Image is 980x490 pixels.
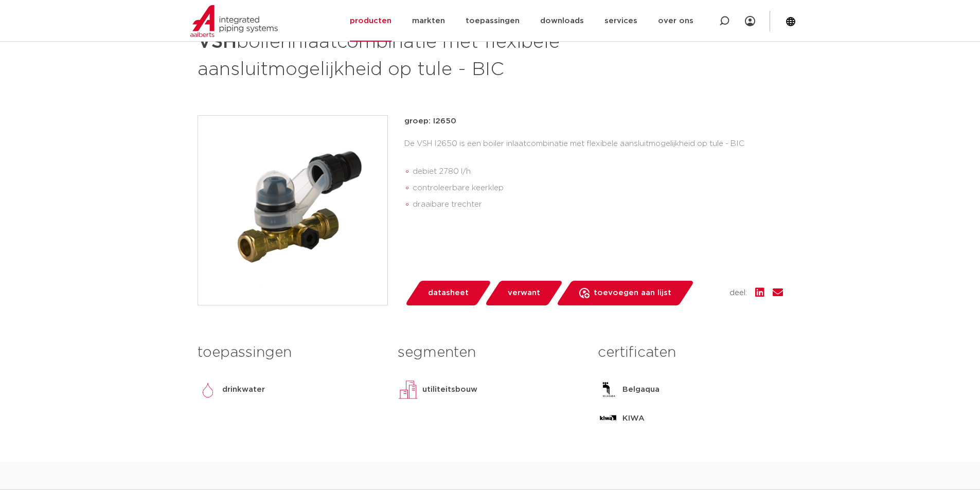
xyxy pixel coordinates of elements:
span: deel: [729,287,747,299]
p: utiliteitsbouw [422,384,477,396]
img: KIWA [598,408,618,429]
span: verwant [508,285,540,301]
span: toevoegen aan lijst [594,285,671,301]
img: drinkwater [198,379,218,400]
a: datasheet [404,281,492,305]
li: debiet 2780 l/h [413,164,783,180]
p: drinkwater [222,384,265,396]
img: Belgaqua [598,379,618,400]
h3: certificaten [598,342,782,363]
h3: toepassingen [198,342,382,363]
h1: boilerinlaatcombinatie met flexibele aansluitmogelijkheid op tule - BIC [198,27,584,82]
p: KIWA [622,412,645,425]
strong: VSH [198,33,237,51]
p: Belgaqua [622,384,660,396]
img: Product Image for VSH boilerinlaatcombinatie met flexibele aansluitmogelijkheid op tule - BIC [198,116,387,305]
div: De VSH I2650 is een boiler inlaatcombinatie met flexibele aansluitmogelijkheid op tule - BIC [404,136,783,217]
h3: segmenten [398,342,582,363]
a: verwant [484,281,563,305]
p: groep: I2650 [404,115,783,128]
li: draaibare trechter [413,196,783,213]
span: datasheet [428,285,469,301]
img: utiliteitsbouw [398,379,418,400]
li: controleerbare keerklep [413,180,783,196]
